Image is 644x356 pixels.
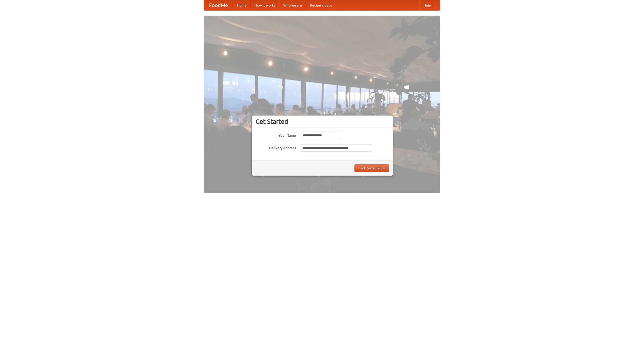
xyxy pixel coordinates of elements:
button: Find Restaurants! [354,164,389,172]
label: Delivery Address [256,144,296,150]
label: Your Name [256,132,296,138]
a: Recipe videos [306,0,336,10]
a: How it works [251,0,279,10]
a: Home [233,0,251,10]
h3: Get Started [256,118,389,125]
a: Help [419,0,435,10]
a: FoodMe [204,0,233,10]
a: Who we are [279,0,306,10]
